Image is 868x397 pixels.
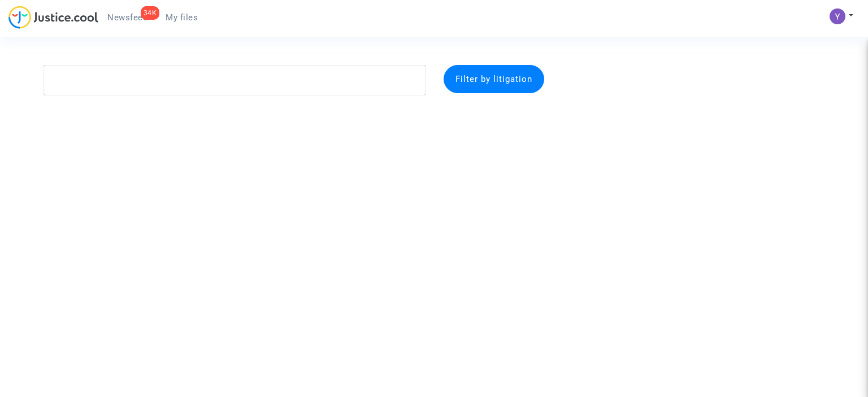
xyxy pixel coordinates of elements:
[455,74,532,84] span: Filter by litigation
[8,6,98,29] img: jc-logo.svg
[107,12,147,23] span: Newsfeed
[830,8,845,24] img: ACg8ocLJbu-06PV-PP0rSorRCNxlVR0ijoVEwORkjsgJBMEIW3VU-A=s96-c
[157,9,207,26] a: My files
[141,6,160,20] div: 34K
[98,9,157,26] a: 34KNewsfeed
[166,12,198,23] span: My files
